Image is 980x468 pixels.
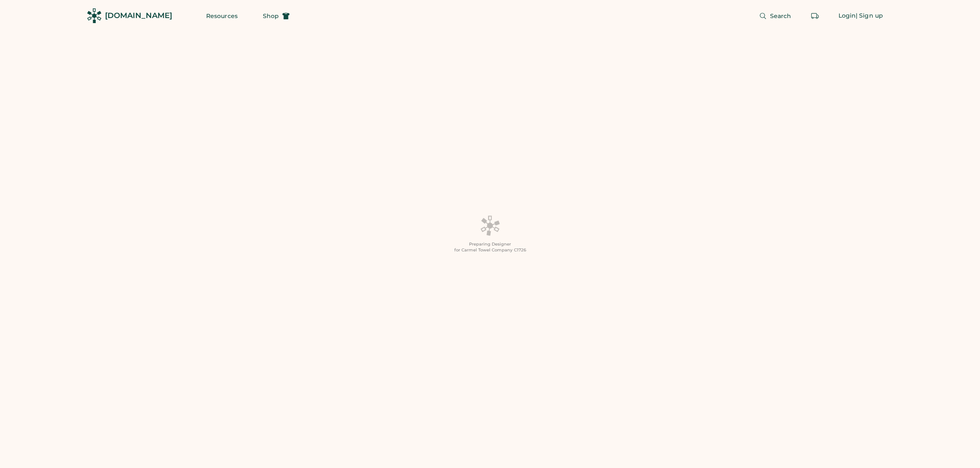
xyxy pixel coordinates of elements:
div: | Sign up [856,12,883,20]
button: Retrieve an order [807,8,823,24]
img: Platens-Black-Loader-Spin-rich%20black.webp [480,215,500,236]
div: Preparing Designer for Carmel Towel Company C1726 [454,241,526,253]
button: Resources [196,8,248,24]
span: Search [770,13,791,19]
button: Search [749,8,802,24]
img: Rendered Logo - Screens [87,8,102,23]
button: Shop [253,8,300,24]
div: [DOMAIN_NAME] [105,10,172,21]
span: Shop [263,13,279,19]
div: Login [839,12,856,20]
